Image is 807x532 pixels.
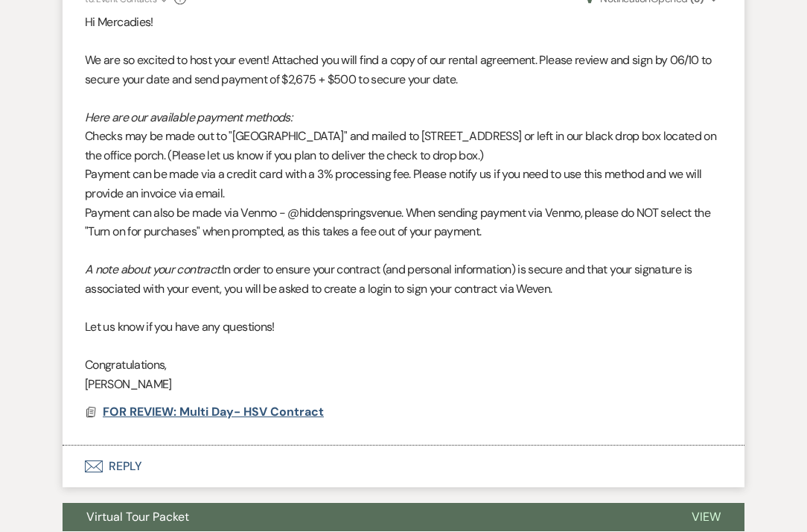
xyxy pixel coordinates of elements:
[668,503,744,531] button: View
[85,260,722,298] p: In order to ensure your contract (and personal information) is secure and that your signature is ...
[85,355,722,375] p: Congratulations,
[85,110,292,125] em: Here are our available payment methods:
[85,317,722,337] p: Let us know if you have any questions!
[63,446,744,487] button: Reply
[86,509,189,525] span: Virtual Tour Packet
[85,13,722,32] p: Hi Mercadies!
[85,165,722,203] p: Payment can be made via a credit card with a 3% processing fee. Please notify us if you need to u...
[85,203,722,241] p: Payment can also be made via Venmo - @hiddenspringsvenue. When sending payment via Venmo, please ...
[692,509,721,525] span: View
[103,404,324,419] span: FOR REVIEW: Multi Day- HSV Contract
[85,51,722,89] p: We are so excited to host your event! Attached you will find a copy of our rental agreement. Plea...
[103,403,328,421] button: FOR REVIEW: Multi Day- HSV Contract
[85,375,722,394] p: [PERSON_NAME]
[63,503,668,531] button: Virtual Tour Packet
[85,262,222,277] em: A note about your contract:
[85,127,722,165] p: Checks may be made out to "[GEOGRAPHIC_DATA]" and mailed to [STREET_ADDRESS] or left in our black...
